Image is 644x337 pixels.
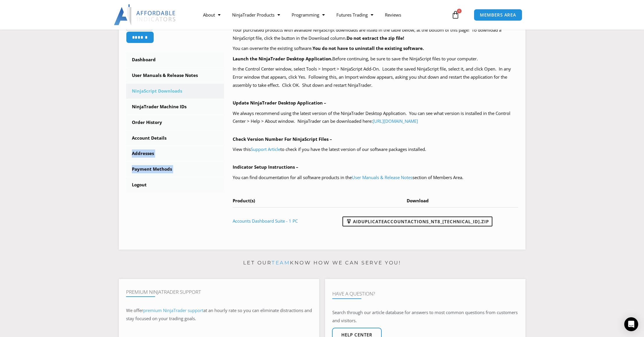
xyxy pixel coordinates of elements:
div: Open Intercom Messenger [624,317,638,331]
a: NinjaTrader Machine IDs [126,99,224,114]
a: User Manuals & Release Notes [126,68,224,83]
h4: Premium NinjaTrader Support [126,289,312,295]
span: at an hourly rate so you can eliminate distractions and stay focused on your trading goals. [126,307,312,321]
span: 0 [457,9,462,13]
a: Payment Methods [126,162,224,177]
a: AIDuplicateAccountActions_NT8_[TECHNICAL_ID].zip [342,217,492,226]
a: team [272,260,290,266]
b: Check Version Number For NinjaScript Files – [233,136,332,142]
b: Launch the NinjaTrader Desktop Application. [233,56,332,62]
a: 0 [443,6,468,23]
a: Reviews [379,8,407,21]
span: Download [407,198,429,203]
p: You can overwrite the existing software. [233,44,518,53]
a: Programming [286,8,331,21]
span: We offer [126,307,143,313]
b: Update NinjaTrader Desktop Application – [233,100,326,106]
a: MEMBERS AREA [474,9,522,21]
a: Addresses [126,146,224,161]
p: Let our know how we can serve you! [119,258,525,268]
a: User Manuals & Release Notes [352,174,412,180]
span: Product(s) [233,198,255,203]
a: premium NinjaTrader support [143,307,203,313]
a: Accounts Dashboard Suite - 1 PC [233,218,298,224]
b: You do not have to uninstall the existing software. [313,45,424,51]
p: Search through our article database for answers to most common questions from customers and visit... [332,309,518,325]
p: View this to check if you have the latest version of our software packages installed. [233,145,518,154]
a: Account Details [126,131,224,146]
a: About [197,8,226,21]
b: Indicator Setup Instructions – [233,164,298,170]
a: NinjaScript Downloads [126,84,224,99]
a: Order History [126,115,224,130]
p: We always recommend using the latest version of the NinjaTrader Desktop Application. You can see ... [233,109,518,126]
p: Before continuing, be sure to save the NinjaScript files to your computer. [233,55,518,63]
b: Do not extract the zip file! [347,35,404,41]
span: MEMBERS AREA [480,13,516,17]
nav: Menu [197,8,450,21]
span: Help center [341,333,372,337]
h4: Have A Question? [332,291,518,297]
a: NinjaTrader Products [226,8,286,21]
a: [URL][DOMAIN_NAME] [373,118,418,124]
p: In the Control Center window, select Tools > Import > NinjaScript Add-On. Locate the saved NinjaS... [233,65,518,89]
a: Support Article [251,146,280,152]
p: Your purchased products with available NinjaScript downloads are listed in the table below, at th... [233,26,518,42]
nav: Account pages [126,52,224,192]
a: Logout [126,177,224,192]
a: Futures Trading [331,8,379,21]
a: Dashboard [126,52,224,67]
img: LogoAI | Affordable Indicators – NinjaTrader [114,4,176,25]
p: You can find documentation for all software products in the section of Members Area. [233,174,518,182]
